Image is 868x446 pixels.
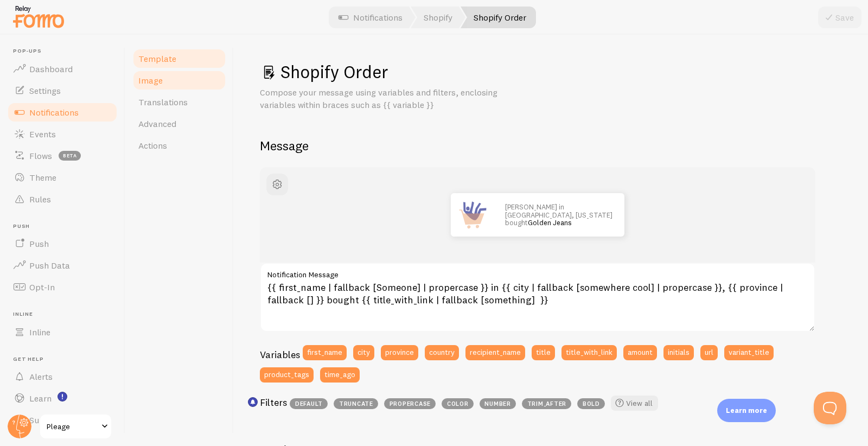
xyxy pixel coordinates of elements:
span: beta [59,151,81,161]
div: Learn more [717,399,776,422]
a: Golden Jeans [528,218,572,227]
button: title [532,345,555,360]
a: Dashboard [7,58,118,80]
button: city [353,345,374,360]
a: Support [7,409,118,431]
span: Advanced [138,118,176,129]
span: Push Data [29,260,70,271]
h2: Message [260,137,842,154]
span: Get Help [13,356,118,363]
a: Theme [7,167,118,188]
span: Template [138,53,176,64]
span: Alerts [29,371,53,382]
a: Push [7,233,118,254]
a: Flows beta [7,145,118,167]
span: Inline [13,311,118,318]
p: Compose your message using variables and filters, enclosing variables within braces such as {{ va... [260,86,520,111]
button: amount [623,345,657,360]
h3: Variables [260,348,300,361]
a: Template [132,48,227,69]
span: Notifications [29,107,79,118]
h3: Filters [260,396,287,409]
button: province [381,345,418,360]
span: Rules [29,194,51,205]
a: Inline [7,321,118,343]
a: View all [611,396,658,411]
a: Advanced [132,113,227,135]
a: Actions [132,135,227,156]
span: Learn [29,393,52,404]
a: Alerts [7,366,118,387]
span: default [290,398,328,409]
span: Opt-In [29,282,55,292]
p: [PERSON_NAME] in [GEOGRAPHIC_DATA], [US_STATE] bought [505,203,614,226]
button: first_name [303,345,347,360]
a: Opt-In [7,276,118,298]
a: Settings [7,80,118,101]
a: Rules [7,188,118,210]
img: Fomo [451,193,494,237]
a: Push Data [7,254,118,276]
a: Pleage [39,413,112,439]
span: Push [13,223,118,230]
span: propercase [384,398,436,409]
span: bold [577,398,605,409]
span: Translations [138,97,188,107]
iframe: Help Scout Beacon - Open [814,392,846,424]
button: initials [663,345,694,360]
a: Translations [132,91,227,113]
button: time_ago [320,367,360,383]
button: url [700,345,718,360]
button: product_tags [260,367,314,383]
span: trim_after [522,398,571,409]
span: Theme [29,172,56,183]
span: truncate [334,398,378,409]
span: Pop-ups [13,48,118,55]
span: Actions [138,140,167,151]
span: Push [29,238,49,249]
button: variant_title [724,345,774,360]
a: Notifications [7,101,118,123]
svg: <p>Watch New Feature Tutorials!</p> [58,392,67,402]
span: number [480,398,516,409]
span: Inline [29,327,50,337]
button: recipient_name [465,345,525,360]
svg: <p>Use filters like | propercase to change CITY to City in your templates</p> [248,397,258,407]
button: country [425,345,459,360]
label: Notification Message [260,263,815,281]
span: Image [138,75,163,86]
span: Events [29,129,56,139]
a: Image [132,69,227,91]
span: Pleage [47,420,98,433]
a: Events [7,123,118,145]
span: Settings [29,85,61,96]
button: title_with_link [561,345,617,360]
a: Learn [7,387,118,409]
p: Learn more [726,405,767,416]
span: color [442,398,474,409]
span: Flows [29,150,52,161]
h1: Shopify Order [260,61,842,83]
img: fomo-relay-logo-orange.svg [11,3,66,30]
span: Dashboard [29,63,73,74]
